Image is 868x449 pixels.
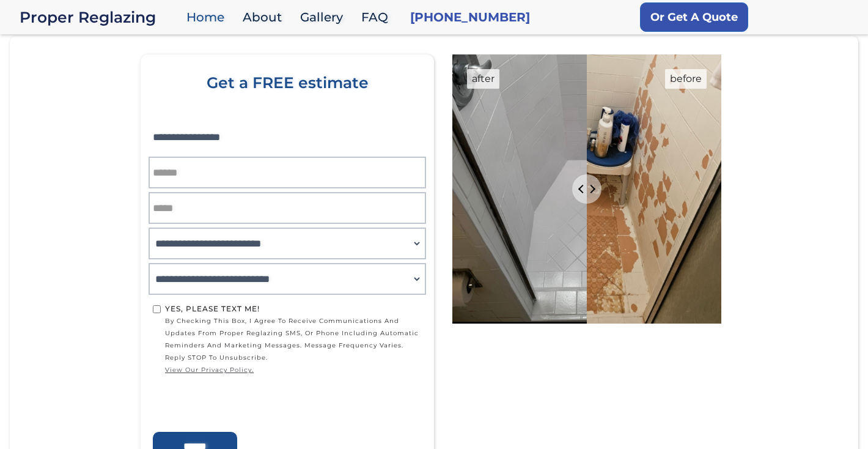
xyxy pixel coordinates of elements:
[410,9,530,26] a: [PHONE_NUMBER]
[20,9,180,26] div: Proper Reglazing
[153,379,339,427] iframe: reCAPTCHA
[355,4,400,31] a: FAQ
[180,4,237,31] a: Home
[294,4,355,31] a: Gallery
[153,74,422,125] div: Get a FREE estimate
[165,364,422,376] a: view our privacy policy.
[20,9,180,26] a: home
[237,4,294,31] a: About
[165,303,422,315] div: Yes, Please text me!
[640,2,748,32] a: Or Get A Quote
[153,305,161,313] input: Yes, Please text me!by checking this box, I agree to receive communications and updates from Prop...
[165,315,422,376] span: by checking this box, I agree to receive communications and updates from Proper Reglazing SMS, or...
